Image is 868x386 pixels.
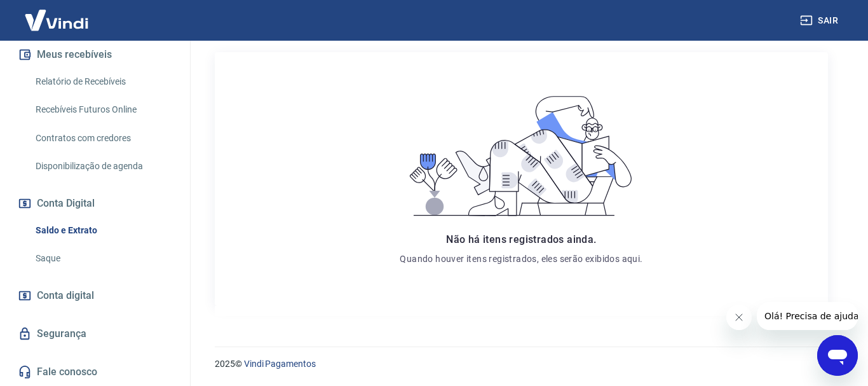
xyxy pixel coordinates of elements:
[15,358,175,386] a: Fale conosco
[31,69,175,95] a: Relatório de Recebíveis
[215,357,828,371] p: 2025 ©
[726,305,752,330] iframe: Fechar mensagem
[15,190,175,217] button: Conta Digital
[446,233,596,245] span: Não há itens registrados ainda.
[15,320,175,348] a: Segurança
[31,245,175,272] a: Saque
[37,287,94,305] span: Conta digital
[15,41,175,69] button: Meus recebíveis
[31,97,175,123] a: Recebíveis Futuros Online
[15,1,98,39] img: Vindi
[31,217,175,244] a: Saldo e Extrato
[31,125,175,151] a: Contratos com credores
[817,335,858,376] iframe: Botão para abrir a janela de mensagens
[244,359,316,369] a: Vindi Pagamentos
[400,252,642,265] p: Quando houver itens registrados, eles serão exibidos aqui.
[797,9,843,32] button: Sair
[757,302,858,330] iframe: Mensagem da empresa
[31,153,175,179] a: Disponibilização de agenda
[8,9,107,19] span: Olá! Precisa de ajuda?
